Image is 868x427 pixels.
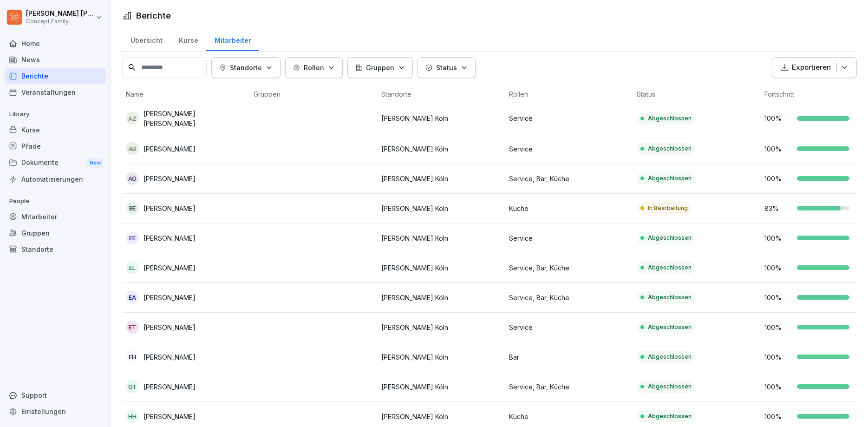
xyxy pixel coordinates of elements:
p: Küche [509,412,629,421]
p: [PERSON_NAME] Köln [381,263,502,273]
p: [PERSON_NAME] [144,233,196,243]
p: 83 % [764,204,792,213]
p: In Bearbeitung [648,204,688,212]
p: [PERSON_NAME] [144,204,196,213]
div: Support [5,387,106,403]
div: Veranstaltungen [5,84,106,100]
p: Service [509,233,629,243]
p: Service [509,322,629,332]
p: [PERSON_NAME] [144,412,196,421]
p: [PERSON_NAME] Köln [381,113,502,123]
p: Service [509,144,629,154]
p: Abgeschlossen [648,234,692,242]
p: [PERSON_NAME] Köln [381,204,502,213]
p: 100 % [764,352,792,362]
p: [PERSON_NAME] Köln [381,322,502,332]
div: EA [126,291,139,304]
a: Übersicht [122,27,170,51]
p: Abgeschlossen [648,353,692,361]
p: [PERSON_NAME] Köln [381,233,502,243]
p: Exportieren [792,62,831,73]
div: FH [126,350,139,363]
a: Standorte [5,241,106,257]
p: Service, Bar, Küche [509,293,629,302]
p: Abgeschlossen [648,412,692,420]
div: EE [126,231,139,244]
a: Kurse [170,27,206,51]
th: Standorte [378,85,505,103]
p: Standorte [230,63,262,72]
div: AB [126,142,139,155]
p: 100 % [764,412,792,421]
div: New [87,158,103,168]
th: Name [122,85,250,103]
a: Mitarbeiter [5,209,106,225]
p: 100 % [764,144,792,154]
a: Berichte [5,68,106,84]
p: [PERSON_NAME] [PERSON_NAME] [144,109,246,128]
p: Library [5,107,106,122]
div: AZ [126,112,139,125]
button: Standorte [211,57,281,78]
p: Rollen [304,63,324,72]
p: 100 % [764,233,792,243]
div: ET [126,321,139,334]
a: Automatisierungen [5,171,106,187]
p: Status [436,63,457,72]
button: Gruppen [347,57,413,78]
a: Mitarbeiter [206,27,259,51]
button: Status [418,57,476,78]
p: [PERSON_NAME] Köln [381,293,502,302]
p: Abgeschlossen [648,293,692,302]
p: Gruppen [366,63,394,72]
p: [PERSON_NAME] [144,352,196,362]
button: Rollen [285,57,343,78]
p: Concept Family [26,18,94,25]
div: Dokumente [5,154,106,171]
p: [PERSON_NAME] [144,174,196,184]
p: [PERSON_NAME] Köln [381,412,502,421]
p: Abgeschlossen [648,263,692,272]
p: Service, Bar, Küche [509,263,629,273]
a: Home [5,35,106,52]
th: Rollen [505,85,633,103]
a: Kurse [5,122,106,138]
button: Exportieren [772,57,857,78]
p: [PERSON_NAME] [144,144,196,154]
p: Service, Bar, Küche [509,174,629,184]
a: News [5,52,106,68]
div: EL [126,261,139,274]
h1: Berichte [136,9,171,22]
p: 100 % [764,174,792,184]
a: Einstellungen [5,403,106,420]
div: BE [126,202,139,215]
p: Abgeschlossen [648,145,692,153]
p: [PERSON_NAME] [PERSON_NAME] [26,10,94,18]
p: [PERSON_NAME] Köln [381,352,502,362]
p: 100 % [764,293,792,302]
p: Service [509,113,629,123]
p: 100 % [764,113,792,123]
p: Küche [509,204,629,213]
p: Abgeschlossen [648,323,692,331]
p: 100 % [764,382,792,392]
div: Gruppen [5,225,106,241]
div: GT [126,380,139,393]
p: [PERSON_NAME] Köln [381,174,502,184]
p: [PERSON_NAME] [144,322,196,332]
th: Gruppen [250,85,378,103]
p: Abgeschlossen [648,174,692,183]
a: Pfade [5,138,106,154]
div: AO [126,172,139,185]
